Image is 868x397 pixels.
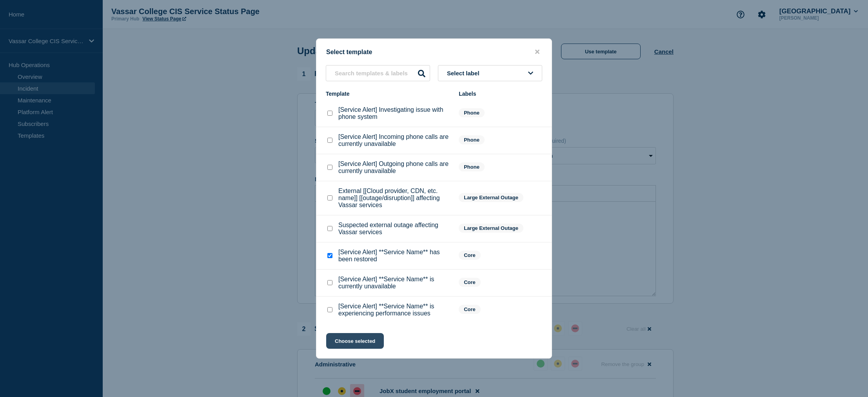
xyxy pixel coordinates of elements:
[327,307,332,312] input: [Service Alert] **Service Name** is experiencing performance issues checkbox
[459,91,542,97] div: Labels
[326,91,451,97] div: Template
[533,48,542,56] button: close button
[327,226,332,231] input: Suspected external outage affecting Vassar services checkbox
[459,193,523,202] span: Large External Outage
[327,165,332,170] input: [Service Alert] Outgoing phone calls are currently unavailable checkbox
[338,133,451,148] p: [Service Alert] Incoming phone calls are currently unavailable
[338,249,451,263] p: [Service Alert] **Service Name** has been restored
[326,65,430,81] input: Search templates & labels
[447,70,483,76] span: Select label
[338,106,451,120] p: [Service Alert] Investigating issue with phone system
[459,305,481,314] span: Core
[459,251,481,260] span: Core
[316,48,552,56] div: Select template
[459,135,485,144] span: Phone
[327,253,332,258] input: [Service Alert] **Service Name** has been restored checkbox
[338,188,451,209] p: External [[Cloud provider, CDN, etc. name]] [[outage/disruption]] affecting Vassar services
[459,278,481,287] span: Core
[438,65,542,81] button: Select label
[459,162,485,171] span: Phone
[338,303,451,317] p: [Service Alert] **Service Name** is experiencing performance issues
[338,222,451,236] p: Suspected external outage affecting Vassar services
[327,280,332,285] input: [Service Alert] **Service Name** is currently unavailable checkbox
[459,108,485,117] span: Phone
[327,195,332,200] input: External [[Cloud provider, CDN, etc. name]] [[outage/disruption]] affecting Vassar services checkbox
[327,111,332,116] input: [Service Alert] Investigating issue with phone system checkbox
[459,224,523,233] span: Large External Outage
[327,138,332,143] input: [Service Alert] Incoming phone calls are currently unavailable checkbox
[338,160,451,175] p: [Service Alert] Outgoing phone calls are currently unavailable
[326,333,384,349] button: Choose selected
[338,276,451,290] p: [Service Alert] **Service Name** is currently unavailable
